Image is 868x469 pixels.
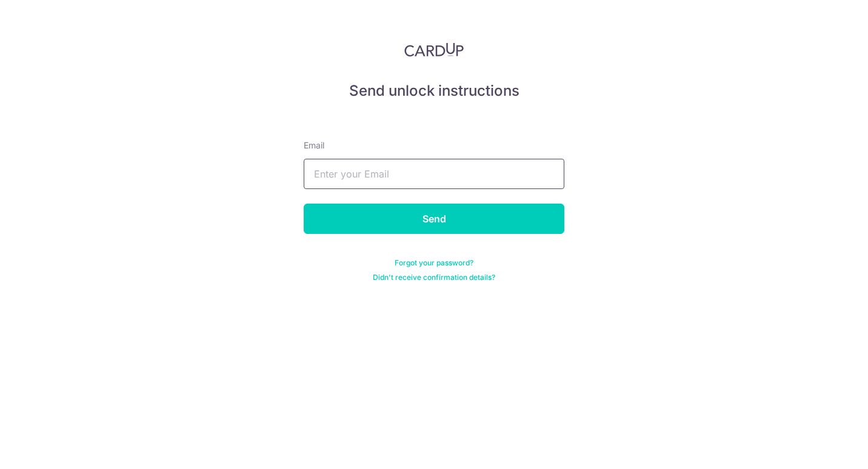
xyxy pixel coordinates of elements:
[395,258,473,268] a: Forgot your password?
[304,204,564,234] input: Send
[304,159,564,189] input: Enter your Email
[373,273,495,282] a: Didn't receive confirmation details?
[304,140,324,150] span: translation missing: en.devise.label.Email
[304,81,564,101] h5: Send unlock instructions
[404,42,464,57] img: CardUp Logo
